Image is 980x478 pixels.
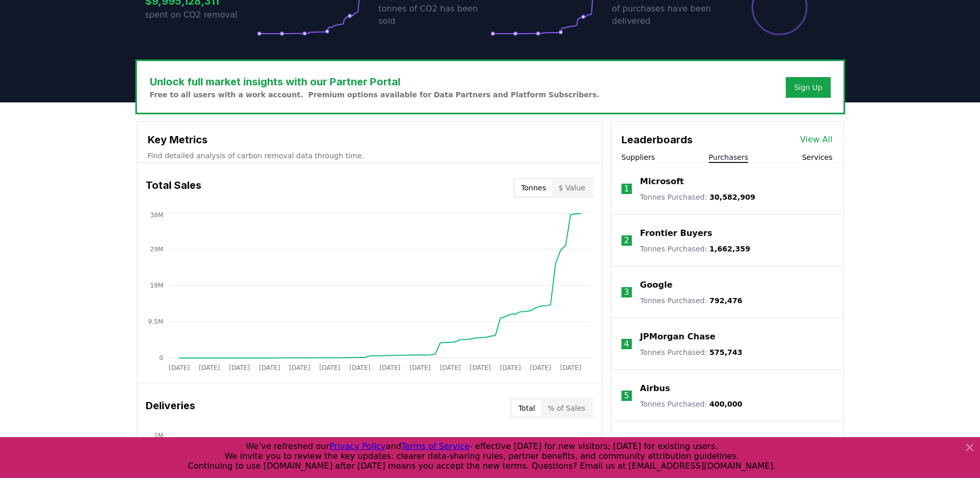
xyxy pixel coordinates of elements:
[786,77,830,98] button: Sign Up
[709,296,742,305] span: 792,476
[319,364,340,371] tspan: [DATE]
[148,318,163,325] tspan: 9.5M
[640,227,712,240] a: Frontier Buyers
[470,364,491,371] tspan: [DATE]
[541,400,592,416] button: % of Sales
[512,400,541,416] button: Total
[150,282,163,289] tspan: 19M
[640,279,673,291] a: Google
[624,338,629,350] p: 4
[709,400,742,408] span: 400,000
[709,152,749,162] button: Purchasers
[198,364,220,371] tspan: [DATE]
[259,364,280,371] tspan: [DATE]
[145,9,257,21] p: spent on CO2 removal
[709,193,755,201] span: 30,582,909
[800,133,833,146] a: View All
[621,152,655,162] button: Suppliers
[154,432,163,439] tspan: 1M
[530,364,551,371] tspan: [DATE]
[146,398,195,419] h3: Deliveries
[150,89,600,100] p: Free to all users with a work account. Premium options available for Data Partners and Platform S...
[148,151,592,161] p: Find detailed analysis of carbon removal data through time.
[621,132,693,147] h3: Leaderboards
[640,331,715,343] a: JPMorgan Chase
[624,234,629,247] p: 2
[159,354,163,362] tspan: 0
[349,364,370,371] tspan: [DATE]
[289,364,310,371] tspan: [DATE]
[500,364,521,371] tspan: [DATE]
[624,390,629,402] p: 5
[624,183,629,195] p: 1
[624,286,629,298] p: 3
[640,382,670,395] a: Airbus
[640,192,755,202] p: Tonnes Purchased :
[150,246,163,253] tspan: 29M
[552,180,592,196] button: $ Value
[379,3,490,27] p: tonnes of CO2 has been sold
[802,152,832,162] button: Services
[794,82,822,93] a: Sign Up
[640,244,750,254] p: Tonnes Purchased :
[148,132,592,147] h3: Key Metrics
[640,295,742,306] p: Tonnes Purchased :
[229,364,250,371] tspan: [DATE]
[146,177,201,198] h3: Total Sales
[440,364,461,371] tspan: [DATE]
[612,3,724,27] p: of purchases have been delivered
[640,399,742,409] p: Tonnes Purchased :
[515,180,552,196] button: Tonnes
[379,364,400,371] tspan: [DATE]
[640,347,742,357] p: Tonnes Purchased :
[560,364,581,371] tspan: [DATE]
[409,364,430,371] tspan: [DATE]
[168,364,190,371] tspan: [DATE]
[709,245,750,253] span: 1,662,359
[150,212,163,219] tspan: 38M
[640,175,684,188] a: Microsoft
[150,74,600,89] h3: Unlock full market insights with our Partner Portal
[709,348,742,356] span: 575,743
